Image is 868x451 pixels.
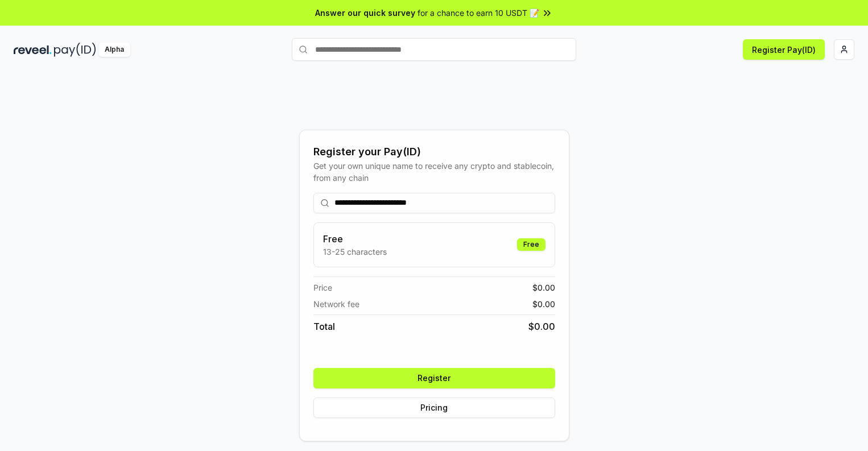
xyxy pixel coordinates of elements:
[528,320,555,333] span: $ 0.00
[14,43,52,57] img: reveel_dark
[313,160,555,184] div: Get your own unique name to receive any crypto and stablecoin, from any chain
[315,7,415,19] span: Answer our quick survey
[313,298,359,310] span: Network fee
[418,7,539,19] span: for a chance to earn 10 USDT 📝
[532,298,555,310] span: $ 0.00
[532,282,555,293] span: $ 0.00
[323,246,387,258] p: 13-25 characters
[517,238,545,251] div: Free
[98,43,130,57] div: Alpha
[323,232,387,246] h3: Free
[313,144,555,160] div: Register your Pay(ID)
[313,282,332,293] span: Price
[313,398,555,418] button: Pricing
[313,368,555,388] button: Register
[54,43,96,57] img: pay_id
[743,39,825,60] button: Register Pay(ID)
[313,320,335,333] span: Total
